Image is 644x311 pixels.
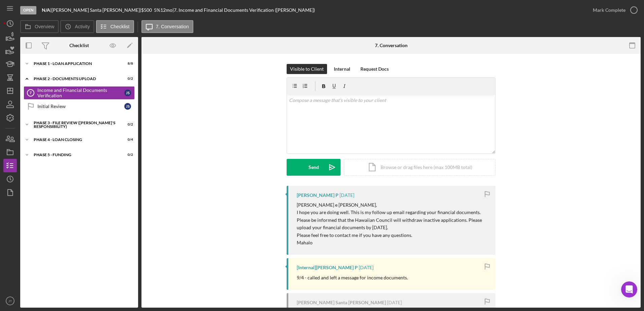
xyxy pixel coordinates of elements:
[357,64,392,74] button: Request Docs
[141,20,193,33] button: 7. Conversation
[593,3,625,17] div: Mark Complete
[287,64,327,74] button: Visible to Client
[20,20,59,33] button: Overview
[69,43,89,48] div: Checklist
[121,123,133,127] div: 0 / 2
[156,24,189,29] label: 7. Conversation
[19,4,30,14] img: Profile image for Operator
[387,300,402,305] time: 2025-08-29 20:17
[621,281,637,298] iframe: Intercom live chat
[124,90,131,96] div: J S
[34,121,116,129] div: PHASE 3 - FILE REVIEW ([PERSON_NAME]'s Responsibility)
[5,9,129,30] div: Jazmin says…
[24,100,135,113] a: Initial ReviewJS
[8,299,12,303] text: JT
[172,7,315,13] div: | 7. Income and Financial Documents Verification ([PERSON_NAME])
[154,7,160,13] div: 5 %
[118,3,130,15] div: Close
[160,7,172,13] div: 12 mo
[5,63,129,96] div: Jazmin says…
[96,20,134,33] button: Checklist
[297,239,489,246] p: Mahalo
[34,138,116,142] div: PHASE 4 - LOAN CLOSING
[297,300,386,305] div: [PERSON_NAME] Santa [PERSON_NAME]
[52,7,141,13] div: [PERSON_NAME] Santa [PERSON_NAME] |
[110,24,130,29] label: Checklist
[116,212,126,223] button: Send a message…
[33,3,57,8] h1: Operator
[334,64,350,74] div: Internal
[297,274,408,281] p: 9/4 - called and left a message for income documents.
[5,198,129,220] div: Operator says…
[34,62,116,66] div: Phase 1 - Loan Application
[287,159,341,176] button: Send
[297,201,489,209] p: [PERSON_NAME] e [PERSON_NAME],
[10,215,16,220] button: Emoji picker
[105,3,118,15] button: Home
[340,193,354,198] time: 2025-09-12 23:26
[5,189,129,198] div: [DATE]
[297,232,489,239] p: Please feel free to contact me if you have any questions.
[5,96,129,188] div: Christina says…
[60,20,94,33] button: Activity
[5,30,129,63] div: Christina says…
[3,294,17,308] button: JT
[37,104,124,109] div: Initial Review
[121,77,133,81] div: 0 / 2
[375,43,408,48] div: 7. Conversation
[30,91,32,95] tspan: 7
[121,138,133,142] div: 0 / 4
[5,30,110,58] div: I will also share this feedback with our product team, could you tell me a bit more why this is i...
[30,67,124,87] div: If we have to deny an application for an "other" reason not listed, we could add the reasoning in...
[297,193,339,198] div: [PERSON_NAME] P
[34,77,116,81] div: Phase 2 - DOCUMENTS UPLOAD
[141,7,152,13] span: $500
[33,8,84,15] p: The team can also help
[34,153,116,157] div: Phase 5 - Funding
[11,100,105,179] div: Noted, thank you for the additional insight! For now, you could add more custom turndown reasons ...
[32,215,37,220] button: Upload attachment
[37,88,124,98] div: Income and Financial Documents Verification
[21,215,27,220] button: Gif picker
[124,103,131,110] div: J S
[297,209,489,231] p: I hope you are doing well. This is my follow up email regarding your financial documents. Please ...
[359,265,374,270] time: 2025-09-05 02:48
[330,64,354,74] button: Internal
[24,86,135,100] a: 7Income and Financial Documents VerificationJS
[309,159,319,176] div: Send
[75,24,90,29] label: Activity
[297,265,358,270] div: [Internal] [PERSON_NAME] P
[42,7,52,13] div: |
[586,3,641,17] button: Mark Complete
[5,96,110,183] div: Noted, thank you for the additional insight! For now, you could add more custom turndown reasons ...
[35,24,54,29] label: Overview
[121,62,133,66] div: 8 / 8
[24,63,129,91] div: If we have to deny an application for an "other" reason not listed, we could add the reasoning in...
[6,201,129,212] textarea: Message…
[43,215,48,220] button: Start recording
[42,7,50,13] b: N/A
[121,153,133,157] div: 0 / 2
[20,6,36,14] div: Open
[290,64,324,74] div: Visible to Client
[11,34,105,54] div: I will also share this feedback with our product team, could you tell me a bit more why this is i...
[4,3,17,15] button: go back
[360,64,389,74] div: Request Docs
[5,198,110,219] div: Help [PERSON_NAME] understand how they’re doing:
